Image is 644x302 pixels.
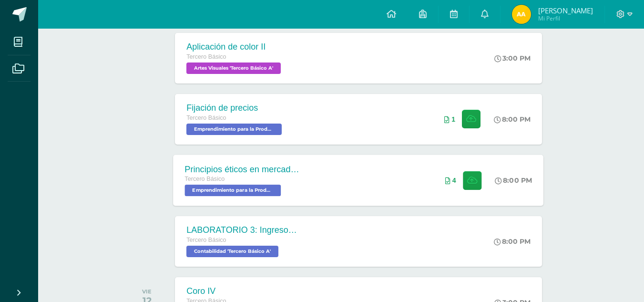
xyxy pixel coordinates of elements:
span: [PERSON_NAME] [538,6,593,15]
span: 4 [452,177,456,184]
div: Archivos entregados [444,115,455,123]
div: 8:00 PM [494,237,531,246]
span: Emprendimiento para la Productividad 'Tercero Básico A' [186,124,282,135]
div: 8:00 PM [494,115,531,124]
div: Aplicación de color II [186,42,283,52]
div: VIE [142,288,152,295]
span: Tercero Básico [186,53,226,60]
span: Artes Visuales 'Tercero Básico A' [186,62,281,74]
span: 1 [451,115,455,123]
div: Coro IV [186,286,284,296]
div: Principios éticos en mercadotecnia y publicidad [185,164,300,174]
img: 31f294ba2900b00f67839cc98d98d6ee.png [512,5,531,24]
span: Tercero Básico [185,176,225,182]
div: Fijación de precios [186,103,284,113]
span: Tercero Básico [186,237,226,243]
div: 3:00 PM [494,54,531,62]
span: Mi Perfil [538,14,593,22]
div: 8:00 PM [495,176,532,185]
span: Tercero Básico [186,115,226,121]
span: Contabilidad 'Tercero Básico A' [186,246,278,257]
div: LABORATORIO 3: Ingresos y deducciones laborales. [186,225,301,235]
span: Emprendimiento para la Productividad 'Tercero Básico A' [185,185,281,196]
div: Archivos entregados [445,177,456,184]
